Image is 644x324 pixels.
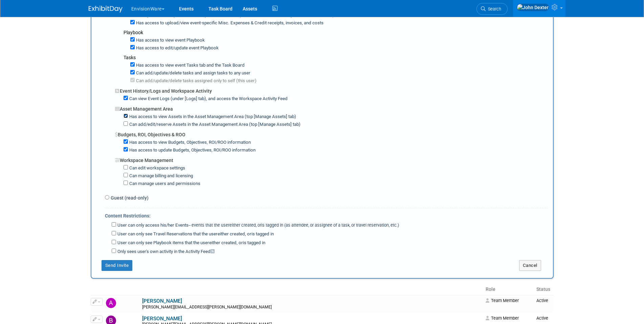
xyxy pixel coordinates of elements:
[124,29,548,36] div: Playbook
[115,102,548,112] div: Asset Management Area
[135,70,250,76] label: Can add/update/delete tasks and assign tasks to any user
[218,231,251,236] span: either created, or
[128,114,296,120] label: Has access to view Assets in the Asset Management Area (top [Manage Assets] tab)
[486,6,501,11] span: Search
[229,223,261,228] span: either created, or
[128,165,185,171] label: Can edit workspace settings
[116,222,399,229] label: User can only access his/her Events
[106,298,116,308] img: Anna Strackeljahn
[135,45,219,51] label: Has access to edit/update event Playbook
[128,96,288,102] label: Can view Event Logs (under [Logs] tab), and access the Workspace Activity Feed
[135,78,257,84] label: Can add/update/delete tasks assigned only to self (this user)
[476,3,508,15] a: Search
[188,223,399,228] span: -- events that the user is tagged in (as attendee, or assignee of a task, or travel reservation, ...
[135,37,205,44] label: Has access to view event Playbook
[536,316,548,321] span: Active
[115,84,548,94] div: Event History/Logs and Workspace Activity
[116,249,215,255] label: Only sees user's own activity in the Activity Feed
[519,260,541,271] button: Cancel
[115,154,548,164] div: Workspace Management
[142,298,182,304] a: [PERSON_NAME]
[116,240,265,246] label: User can only see Playbook items that the user is tagged in
[115,128,548,138] div: Budgets, ROI, Objectives & ROO
[124,54,548,61] div: Tasks
[128,173,193,179] label: Can manage billing and licensing
[517,4,549,11] img: John Dexter
[89,6,123,13] img: ExhibitDay
[128,147,256,154] label: Has access to update Budgets, Objectives, ROI/ROO information
[135,62,245,69] label: Has access to view event Tasks tab and the Task Board
[534,284,554,295] th: Status
[536,298,548,303] span: Active
[102,260,133,271] button: Send Invite
[105,208,548,221] div: Content Restrictions:
[486,298,519,303] span: Team Member
[486,316,519,321] span: Team Member
[116,231,274,237] label: User can only see Travel Reservations that the user is tagged in
[135,20,324,26] label: Has access to upload/view event-specific Misc. Expenses & Credit receipts, invoices, and costs
[109,194,149,201] label: Guest (read-only)
[142,305,481,310] div: [PERSON_NAME][EMAIL_ADDRESS][PERSON_NAME][DOMAIN_NAME]
[142,316,182,322] a: [PERSON_NAME]
[128,121,301,128] label: Can add/edit/reserve Assets in the Asset Management Area (top [Manage Assets] tab)
[483,284,534,295] th: Role
[209,240,243,245] span: either created, or
[128,181,200,187] label: Can manage users and permissions
[128,139,251,146] label: Has access to view Budgets, Objectives, ROI/ROO information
